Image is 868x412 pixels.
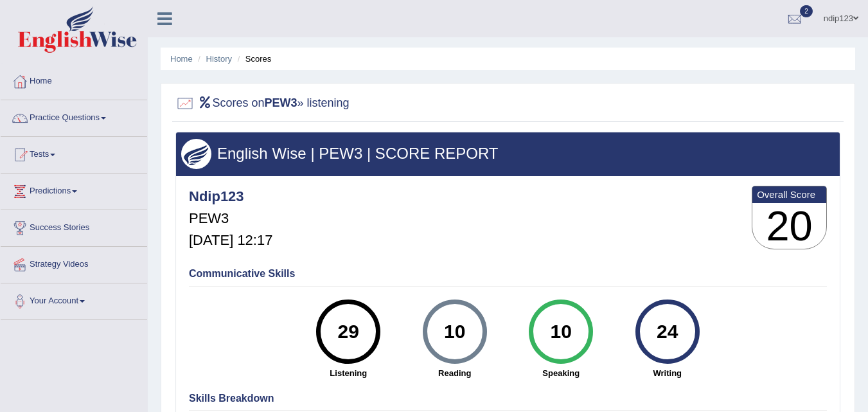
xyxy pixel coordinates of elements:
h3: English Wise | PEW3 | SCORE REPORT [181,145,835,162]
h4: Skills Breakdown [189,393,827,404]
strong: Reading [408,367,502,379]
h5: [DATE] 12:17 [189,233,272,248]
h2: Scores on » listening [175,94,350,113]
h4: Ndip123 [189,189,272,204]
img: wings.png [181,139,211,169]
span: 2 [800,5,813,17]
b: PEW3 [265,96,297,109]
h4: Communicative Skills [189,268,827,280]
a: Home [1,64,147,96]
h5: PEW3 [189,211,272,226]
a: Tests [1,137,147,169]
a: Your Account [1,283,147,316]
strong: Writing [621,367,714,379]
div: 24 [644,305,691,359]
a: Strategy Videos [1,247,147,279]
b: Overall Score [757,189,822,200]
strong: Speaking [515,367,608,379]
div: 10 [431,305,478,359]
a: Success Stories [1,210,147,242]
a: Home [170,54,193,64]
a: History [206,54,232,64]
h3: 20 [752,203,826,249]
li: Scores [235,53,272,65]
a: Practice Questions [1,100,147,132]
strong: Listening [302,367,396,379]
div: 29 [325,305,372,359]
a: Predictions [1,174,147,206]
div: 10 [538,305,585,359]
